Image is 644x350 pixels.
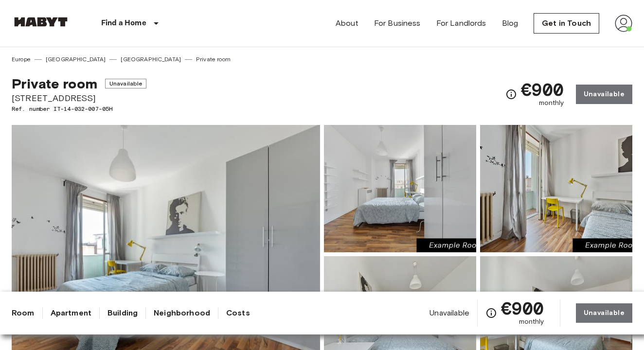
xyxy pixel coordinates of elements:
span: [STREET_ADDRESS] [12,92,146,105]
a: Costs [226,307,250,319]
a: Neighborhood [154,307,210,319]
span: monthly [519,317,544,327]
a: Europe [12,55,31,64]
img: Habyt [12,17,70,27]
img: Picture of unit IT-14-032-007-05H [324,125,476,252]
a: [GEOGRAPHIC_DATA] [121,55,181,64]
span: Unavailable [105,79,147,88]
span: Private room [12,75,97,92]
a: Apartment [51,307,91,319]
p: Find a Home [101,17,146,29]
a: About [336,17,358,29]
span: Ref. number IT-14-032-007-05H [12,105,146,113]
a: Building [107,307,138,319]
span: €900 [521,81,564,98]
svg: Check cost overview for full price breakdown. Please note that discounts apply to new joiners onl... [485,307,497,319]
span: €900 [501,299,544,317]
a: For Landlords [436,17,486,29]
a: Get in Touch [534,13,599,34]
a: Blog [502,17,519,29]
a: [GEOGRAPHIC_DATA] [46,55,106,64]
a: Private room [196,55,231,64]
a: Room [12,307,35,319]
img: Picture of unit IT-14-032-007-05H [480,125,632,252]
span: Unavailable [429,308,469,318]
svg: Check cost overview for full price breakdown. Please note that discounts apply to new joiners onl... [505,88,517,100]
span: monthly [539,98,564,108]
img: avatar [615,15,632,32]
a: For Business [374,17,421,29]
